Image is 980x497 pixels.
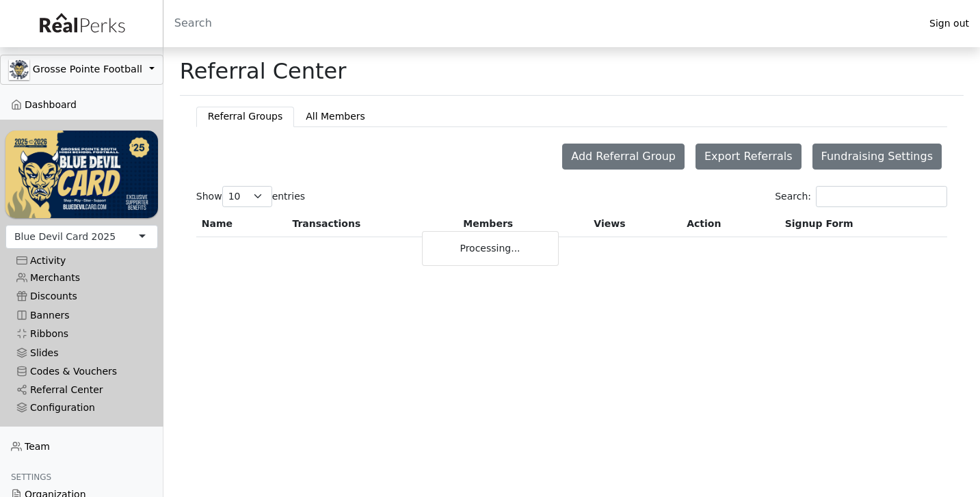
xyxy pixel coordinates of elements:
h1: Referral Center [180,58,347,84]
button: Add Referral Group [562,144,685,170]
button: Fundraising Settings [812,144,942,170]
button: All Members [294,107,377,126]
img: real_perks_logo-01.svg [32,8,131,39]
select: Showentries [222,186,272,207]
a: Slides [5,343,158,362]
div: Blue Devil Card 2025 [14,230,116,244]
a: Sign out [918,14,980,33]
th: Signup Form [780,211,947,237]
a: Ribbons [5,325,158,343]
img: GAa1zriJJmkmu1qRtUwg8x1nQwzlKm3DoqW9UgYl.jpg [9,59,29,80]
div: Configuration [16,402,147,414]
label: Show entries [196,186,305,207]
th: Name [196,211,287,237]
span: Settings [11,472,51,482]
div: Activity [16,255,147,267]
a: Banners [5,306,158,325]
a: Referral Center [5,381,158,399]
button: Referral Groups [196,107,294,126]
input: Search: [816,186,947,207]
a: Discounts [5,287,158,306]
input: Search [163,7,918,40]
th: Views [588,211,681,237]
th: Transactions [287,211,458,237]
th: Members [458,211,588,237]
button: Export Referrals [696,144,802,170]
img: WvZzOez5OCqmO91hHZfJL7W2tJ07LbGMjwPPNJwI.png [5,131,158,217]
th: Action [681,211,780,237]
a: Codes & Vouchers [5,362,158,381]
a: Merchants [5,269,158,287]
div: Processing... [422,231,559,266]
label: Search: [775,186,947,207]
